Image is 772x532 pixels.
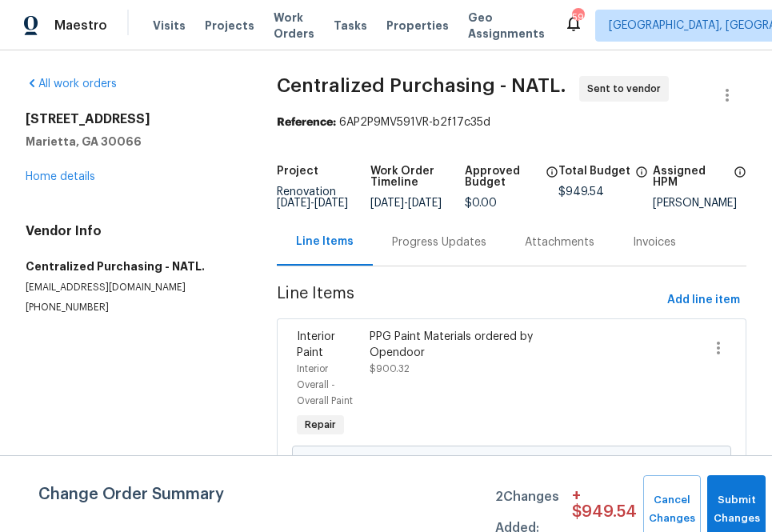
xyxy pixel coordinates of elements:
span: Line Items [277,286,661,315]
div: Progress Updates [392,234,486,250]
span: Interior Overall - Overall Paint [297,364,353,406]
span: $949.54 [558,186,604,198]
span: $900.32 [370,364,410,374]
span: Visits [153,18,186,34]
span: [DATE] [408,198,442,209]
div: Line Items [296,234,354,250]
span: [DATE] [277,198,310,209]
span: Centralized Purchasing - NATL. [277,76,566,95]
span: Work Orders [274,10,314,42]
div: PPG Paint Materials ordered by Opendoor [370,329,543,361]
div: [PERSON_NAME] [653,198,746,209]
h5: Total Budget [558,166,630,177]
span: $0.00 [465,198,497,209]
h5: Work Order Timeline [370,166,464,188]
h5: Approved Budget [465,166,541,188]
span: Geo Assignments [468,10,545,42]
span: Maestro [54,18,107,34]
span: Repair [298,417,342,433]
span: Cancel Changes [651,491,693,528]
div: 6AP2P9MV591VR-b2f17c35d [277,114,746,130]
span: Interior Paint [297,331,335,358]
span: [DATE] [314,198,348,209]
b: Reference: [277,117,336,128]
span: The total cost of line items that have been approved by both Opendoor and the Trade Partner. This... [546,166,558,198]
span: Add line item [667,290,740,310]
span: Submit Changes [715,491,758,528]
h5: Marietta, GA 30066 [26,134,238,150]
h5: Project [277,166,318,177]
button: Add line item [661,286,746,315]
div: 598 [572,10,583,26]
h4: Vendor Info [26,223,238,239]
span: [DATE] [370,198,404,209]
span: Sent to vendor [587,81,667,97]
div: Invoices [633,234,676,250]
h2: [STREET_ADDRESS] [26,111,238,127]
span: - [370,198,442,209]
span: Tasks [334,20,367,31]
h5: Centralized Purchasing - NATL. [26,258,238,274]
span: Projects [205,18,254,34]
span: The hpm assigned to this work order. [734,166,746,198]
h5: Assigned HPM [653,166,729,188]
a: Home details [26,171,95,182]
a: All work orders [26,78,117,90]
span: Properties [386,18,449,34]
p: [EMAIL_ADDRESS][DOMAIN_NAME] [26,281,238,294]
span: - [277,198,348,209]
p: [PHONE_NUMBER] [26,301,238,314]
span: The total cost of line items that have been proposed by Opendoor. This sum includes line items th... [635,166,648,186]
div: Attachments [525,234,594,250]
span: Renovation [277,186,348,209]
